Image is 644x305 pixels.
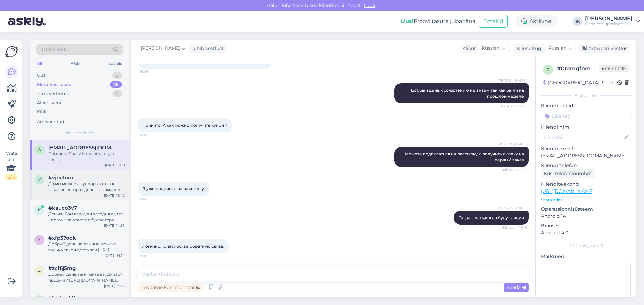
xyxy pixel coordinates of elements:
span: Принято. А как можно получить купон ? [142,123,227,128]
div: Vaata siia [5,150,17,180]
p: Kliendi tag'id [541,102,631,109]
span: 19:09 [140,69,165,74]
span: Добрый день,к сожалению не знаем,так как были на прошлой неделе [411,88,525,99]
input: Lisa tag [541,111,631,121]
p: [EMAIL_ADDRESS][DOMAIN_NAME] [541,152,631,159]
button: Emailid [479,15,508,28]
div: juhib vestlust [190,45,224,52]
b: Uus! [401,18,414,24]
span: Luba [362,2,377,8]
div: Klient [460,45,476,52]
div: Socials [107,59,123,68]
div: Arhiveeritud [37,118,64,125]
p: Kliendi telefon [541,162,631,169]
span: [PERSON_NAME] [498,142,527,147]
div: [PERSON_NAME] [541,243,631,249]
span: 0 [547,67,549,72]
div: Добрый день,на данный момент только такой доступен [URL][DOMAIN_NAME][PERSON_NAME] [48,241,125,253]
div: Tiimi vestlused [37,90,70,97]
div: Minu vestlused [37,81,72,88]
a: [URL][DOMAIN_NAME] [541,188,594,194]
span: #kauco3v7 [48,205,77,211]
div: [DATE] 14:14 [104,253,125,258]
div: Proovi tasuta juba täna: [401,17,476,25]
span: Nähtud ✓ 19:12 [501,167,527,172]
span: 19:14 [140,196,165,201]
span: Тогда ждать,когда будут акции [459,215,524,220]
span: [PERSON_NAME] [498,205,527,210]
p: Kliendi email [541,145,631,152]
div: Privaatne kommentaar [138,283,203,292]
span: Логично. Спасибо за обратную связь. [142,244,224,249]
span: v [38,177,41,182]
div: Küsi telefoninumbrit [541,169,595,178]
div: [DATE] 18:42 [104,193,125,198]
span: 19:10 [140,133,165,138]
div: [GEOGRAPHIC_DATA], Saue [543,79,613,86]
div: Web [69,59,81,68]
div: # 0ramgfnm [557,65,599,73]
div: Aktiivne [516,15,557,27]
span: [PERSON_NAME] [498,78,527,83]
div: All [36,59,43,68]
p: Kliendi nimi [541,124,631,131]
span: Otsi kliente [42,46,68,53]
span: Можете подписаться на рассылку и получить скидку на первый заказ [405,151,525,162]
div: 25 [110,81,122,88]
p: Märkmed [541,253,631,260]
span: #zcf6j5mg [48,265,76,271]
a: [PERSON_NAME]Fitpoint Superfood OÜ [585,16,640,27]
p: Klienditeekond [541,181,631,188]
input: Lisa nimi [541,134,623,141]
span: Russian [548,45,567,52]
div: Деньги Вам вернули сегодня с утра - получила ответ от бухгалтера. Проверьте свой счет, есди деньг... [48,211,125,223]
span: aleksandrnaumtsuk@gmail.com [48,145,118,151]
div: Klienditugi [514,45,543,52]
div: Добрый день,вы имейте ввиду этот продукт? [URL][DOMAIN_NAME][PERSON_NAME] [48,271,125,283]
div: Arhiveeri vestlus [578,44,630,53]
p: Brauser [541,222,631,229]
div: Да,мы можем ануллировать ваш заказ,но возврат денег занимает до 2 недель,но обычно это происходит... [48,181,125,193]
p: Android 4.0 [541,229,631,236]
span: #vjbe1orn [48,175,73,181]
span: Nähtud ✓ 19:16 [501,225,527,230]
span: Russian [482,45,500,52]
span: Nähtud ✓ 19:10 [501,104,527,109]
div: 0 [112,90,122,97]
span: z [38,268,41,273]
div: [DATE] 19:18 [105,163,125,168]
span: Я уже подписан на рассылку. [142,186,205,191]
span: x [38,237,41,242]
span: #xfp37ook [48,235,76,241]
p: Vaata edasi ... [541,197,631,203]
div: Kõik [37,109,47,116]
p: Operatsioonisüsteem [541,206,631,213]
div: Uus [37,72,45,79]
div: Логично. Спасибо за обратную связь. [48,151,125,163]
div: 2 / 3 [5,174,17,180]
span: Offline [599,65,629,72]
span: a [38,147,41,152]
div: 0 [112,72,122,79]
div: Fitpoint Superfood OÜ [585,21,633,27]
img: Askly Logo [5,45,18,58]
div: [DATE] 13:34 [104,283,125,288]
div: Kliendi info [541,92,631,98]
span: #jdpbmkif [48,295,75,301]
p: Android 14 [541,213,631,220]
div: [PERSON_NAME] [585,16,633,21]
span: [PERSON_NAME] [141,45,180,52]
span: 19:18 [140,254,165,259]
span: k [38,207,41,212]
span: Saada [506,284,526,290]
div: AI Assistent [37,100,62,106]
div: IK [573,17,582,26]
div: [DATE] 14:55 [104,223,125,228]
span: Minu vestlused [64,130,95,136]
